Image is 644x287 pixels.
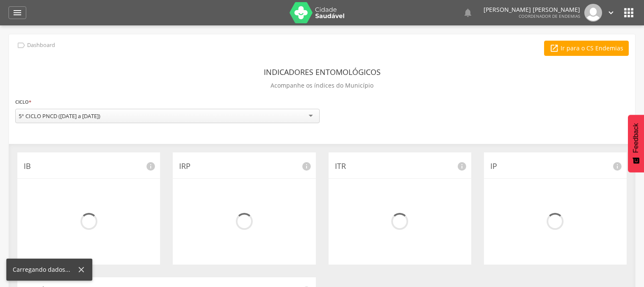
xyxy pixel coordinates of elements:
i: info [612,161,622,171]
i: info [301,161,312,171]
p: IP [490,161,620,172]
a:  [463,4,473,22]
div: Carregando dados... [13,265,77,274]
label: Ciclo [15,97,31,107]
a:  [606,4,616,22]
i:  [550,44,559,53]
p: IRP [179,161,309,172]
button: Feedback - Mostrar pesquisa [628,115,644,172]
i:  [463,8,473,18]
p: ITR [335,161,465,172]
p: Acompanhe os índices do Município [271,80,373,91]
a:  [8,6,26,19]
a: Ir para o CS Endemias [544,41,629,56]
i: info [146,161,156,171]
i: info [457,161,467,171]
p: [PERSON_NAME] [PERSON_NAME] [484,7,580,13]
span: Coordenador de Endemias [519,13,580,19]
i:  [622,6,636,19]
div: 5° CICLO PNCD ([DATE] a [DATE]) [19,112,100,120]
i:  [12,8,22,18]
span: Feedback [632,123,640,153]
p: IB [24,161,154,172]
i:  [17,41,26,50]
p: Dashboard [27,42,55,49]
i:  [606,8,616,17]
header: Indicadores Entomológicos [264,64,381,80]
